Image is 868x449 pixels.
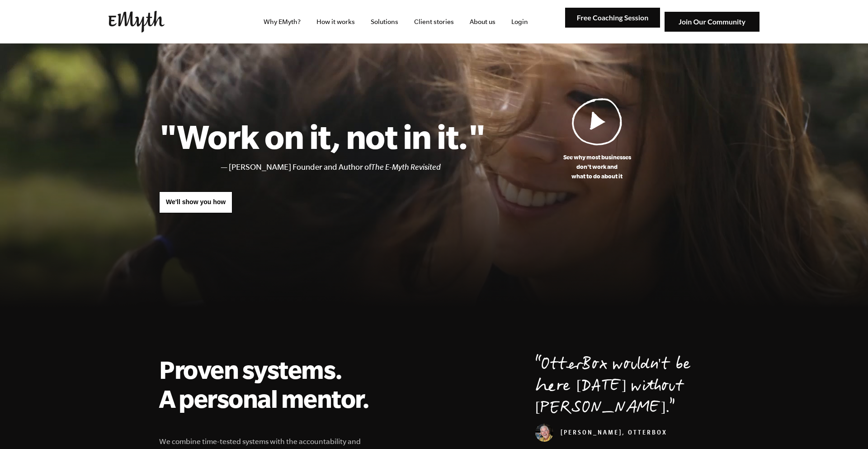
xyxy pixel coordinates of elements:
[159,191,232,213] a: We'll show you how
[665,12,759,32] img: Join Our Community
[535,430,667,437] cite: [PERSON_NAME], OtterBox
[823,406,868,449] iframe: Chat Widget
[159,116,485,156] h1: "Work on it, not in it."
[166,198,226,205] span: We'll show you how
[535,424,553,442] img: Curt Richardson, OtterBox
[108,11,165,33] img: EMyth
[159,355,380,413] h2: Proven systems. A personal mentor.
[572,98,623,145] img: Play Video
[485,153,709,181] p: See why most businesses don't work and what to do about it
[535,355,709,420] p: OtterBox wouldn't be here [DATE] without [PERSON_NAME].
[485,98,709,181] a: See why most businessesdon't work andwhat to do about it
[565,8,660,28] img: Free Coaching Session
[229,161,485,174] li: [PERSON_NAME] Founder and Author of
[371,162,441,172] i: The E-Myth Revisited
